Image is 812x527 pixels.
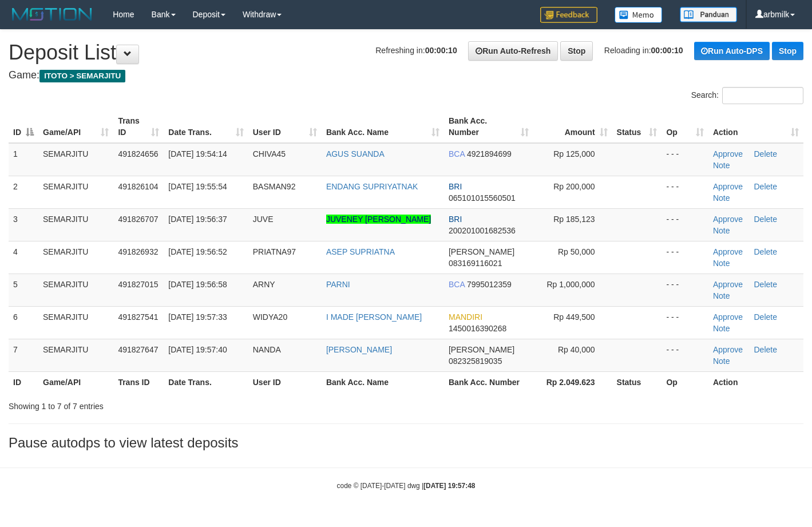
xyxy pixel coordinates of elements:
span: Reloading in: [604,46,683,55]
a: Approve [713,149,743,159]
span: [DATE] 19:56:58 [168,280,227,289]
span: [PERSON_NAME] [449,345,514,354]
img: Feedback.jpg [540,7,597,23]
td: SEMARJITU [38,208,113,241]
span: Rp 125,000 [553,149,595,159]
a: JUVENEY [PERSON_NAME] [326,215,431,224]
a: Note [713,193,730,203]
a: Note [713,324,730,333]
span: Rp 50,000 [558,247,595,256]
span: [DATE] 19:56:52 [168,247,227,256]
th: Date Trans. [164,371,248,393]
th: Game/API: activate to sort column ascending [38,110,113,143]
a: ENDANG SUPRIYATNAK [326,182,418,191]
td: 7 [9,339,38,371]
span: 491827647 [118,345,158,354]
span: Copy 200201001682536 to clipboard [449,226,516,235]
span: JUVE [253,215,274,224]
span: Copy 7995012359 to clipboard [467,280,512,289]
a: Approve [713,345,743,354]
td: 4 [9,241,38,274]
a: Delete [754,215,777,224]
a: Note [713,226,730,235]
th: Game/API [38,371,113,393]
th: Trans ID: activate to sort column ascending [113,110,164,143]
a: Delete [754,345,777,354]
h1: Deposit List [9,41,803,64]
td: 5 [9,274,38,306]
span: BCA [449,149,465,159]
span: 491824656 [118,149,158,159]
a: I MADE [PERSON_NAME] [326,312,422,322]
td: - - - [662,306,708,339]
a: Note [713,291,730,300]
th: Bank Acc. Number: activate to sort column ascending [444,110,533,143]
span: [DATE] 19:57:40 [168,345,227,354]
td: SEMARJITU [38,143,113,176]
td: SEMARJITU [38,339,113,371]
th: User ID: activate to sort column ascending [248,110,322,143]
strong: 00:00:10 [425,46,457,55]
span: [DATE] 19:55:54 [168,182,227,191]
a: Delete [754,312,777,322]
span: ITOTO > SEMARJITU [39,70,125,82]
span: Rp 40,000 [558,345,595,354]
td: SEMARJITU [38,306,113,339]
a: PARNI [326,280,350,289]
td: SEMARJITU [38,241,113,274]
td: 6 [9,306,38,339]
th: Status [612,371,662,393]
th: Status: activate to sort column ascending [612,110,662,143]
strong: [DATE] 19:57:48 [423,482,475,490]
th: Bank Acc. Name: activate to sort column ascending [322,110,444,143]
span: [PERSON_NAME] [449,247,514,256]
span: Rp 1,000,000 [547,280,595,289]
a: Delete [754,247,777,256]
td: - - - [662,339,708,371]
td: - - - [662,143,708,176]
span: CHIVA45 [253,149,286,159]
span: Refreshing in: [375,46,457,55]
td: 1 [9,143,38,176]
span: 491827015 [118,280,158,289]
span: WIDYA20 [253,312,287,322]
span: Copy 1450016390268 to clipboard [449,324,506,333]
th: ID: activate to sort column descending [9,110,38,143]
td: 2 [9,176,38,208]
span: Copy 065101015560501 to clipboard [449,193,516,203]
span: BCA [449,280,465,289]
td: - - - [662,274,708,306]
td: - - - [662,176,708,208]
h4: Game: [9,70,803,81]
span: PRIATNA97 [253,247,296,256]
span: Rp 185,123 [553,215,595,224]
th: Amount: activate to sort column ascending [533,110,612,143]
small: code © [DATE]-[DATE] dwg | [337,482,476,490]
span: 491826707 [118,215,158,224]
img: MOTION_logo.png [9,6,96,23]
th: Op: activate to sort column ascending [662,110,708,143]
th: Action [708,371,803,393]
span: Copy 4921894699 to clipboard [467,149,512,159]
th: Bank Acc. Number [444,371,533,393]
span: 491827541 [118,312,158,322]
span: Rp 200,000 [553,182,595,191]
a: Approve [713,312,743,322]
th: Bank Acc. Name [322,371,444,393]
a: Delete [754,149,777,159]
th: Trans ID [113,371,164,393]
td: SEMARJITU [38,176,113,208]
img: panduan.png [680,7,737,22]
a: Note [713,259,730,268]
span: ARNY [253,280,275,289]
span: Copy 082325819035 to clipboard [449,356,502,366]
label: Search: [691,87,803,104]
th: ID [9,371,38,393]
a: Delete [754,182,777,191]
td: SEMARJITU [38,274,113,306]
div: Showing 1 to 7 of 7 entries [9,396,330,412]
a: [PERSON_NAME] [326,345,392,354]
span: BRI [449,182,462,191]
th: Date Trans.: activate to sort column ascending [164,110,248,143]
span: 491826104 [118,182,158,191]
